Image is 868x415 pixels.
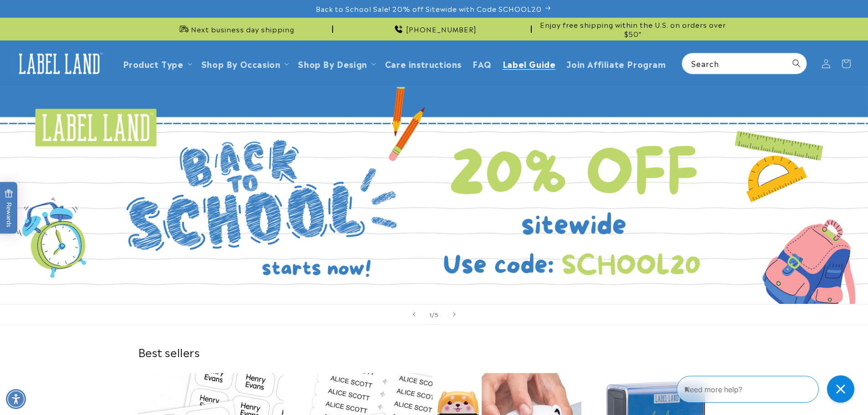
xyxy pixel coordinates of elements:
span: Join Affiliate Program [566,58,666,69]
span: 1 [429,310,432,319]
span: Back to School Sale! 20% off Sitewide with Code SCHOOL20 [316,4,542,13]
button: Next slide [444,304,464,324]
span: [PHONE_NUMBER] [406,25,477,34]
span: Shop By Occasion [201,58,281,69]
button: Previous slide [404,304,424,324]
a: FAQ [467,53,497,74]
img: Label Land [14,50,105,78]
summary: Shop By Design [293,53,379,74]
span: FAQ [473,58,492,69]
span: / [432,310,435,319]
summary: Product Type [118,53,196,74]
summary: Shop By Occasion [196,53,293,74]
h2: Best sellers [138,345,730,359]
iframe: Gorgias Floating Chat [677,372,859,406]
div: Accessibility Menu [6,389,26,409]
span: Next business day shipping [191,25,294,34]
span: Rewards [5,189,13,227]
a: Label Guide [497,53,561,74]
a: Product Type [123,57,184,70]
button: Search [786,53,806,73]
a: Shop By Design [298,57,367,70]
a: Care instructions [380,53,467,74]
span: Care instructions [385,58,462,69]
span: Enjoy free shipping within the U.S. on orders over $50* [535,20,730,38]
span: 5 [435,310,439,319]
div: Announcement [535,18,730,40]
div: Announcement [138,18,333,40]
a: Label Land [10,46,108,81]
div: Announcement [337,18,532,40]
span: Label Guide [503,58,556,69]
a: Join Affiliate Program [561,53,671,74]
